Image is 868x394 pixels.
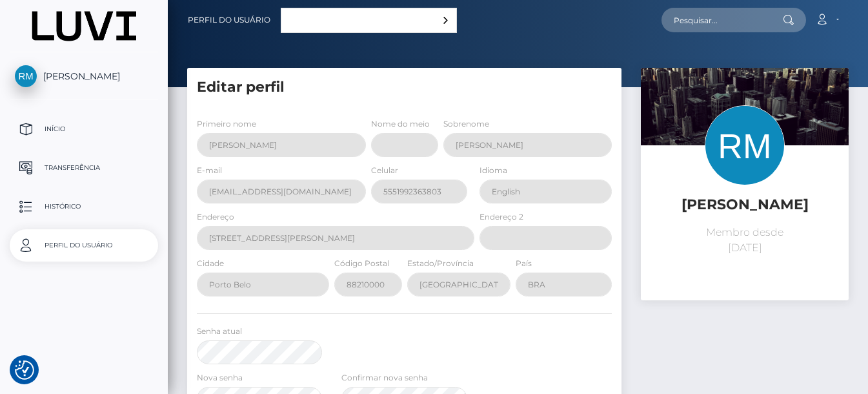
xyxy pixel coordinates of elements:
[661,8,783,32] input: Pesquisar...
[15,197,153,216] p: Histórico
[188,6,270,34] a: Perfil do usuário
[15,158,153,178] p: Transferência
[10,191,158,223] a: Histórico
[479,211,523,223] label: Endereço 2
[641,68,849,206] img: ...
[651,195,839,215] h5: [PERSON_NAME]
[197,372,243,384] label: Nova senha
[197,78,612,98] h5: Editar perfil
[371,165,398,176] label: Celular
[15,360,34,380] button: Consent Preferences
[516,258,532,269] label: País
[334,258,389,269] label: Código Postal
[10,113,158,145] a: Início
[479,165,507,176] label: Idioma
[371,118,430,130] label: Nome do meio
[197,118,256,130] label: Primeiro nome
[26,10,141,42] img: MassPay
[10,229,158,262] a: Perfil do usuário
[281,8,457,33] aside: Language selected: Português (Brasil)
[10,70,158,82] span: [PERSON_NAME]
[281,8,457,33] div: Language
[15,236,153,255] p: Perfil do usuário
[15,360,34,380] img: Revisit consent button
[197,326,242,337] label: Senha atual
[443,118,489,130] label: Sobrenome
[407,258,474,269] label: Estado/Província
[281,8,456,32] a: Português ([GEOGRAPHIC_DATA])
[10,152,158,184] a: Transferência
[341,372,428,384] label: Confirmar nova senha
[15,119,153,139] p: Início
[197,165,222,176] label: E-mail
[197,258,224,269] label: Cidade
[651,225,839,256] p: Membro desde [DATE]
[197,211,234,223] label: Endereço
